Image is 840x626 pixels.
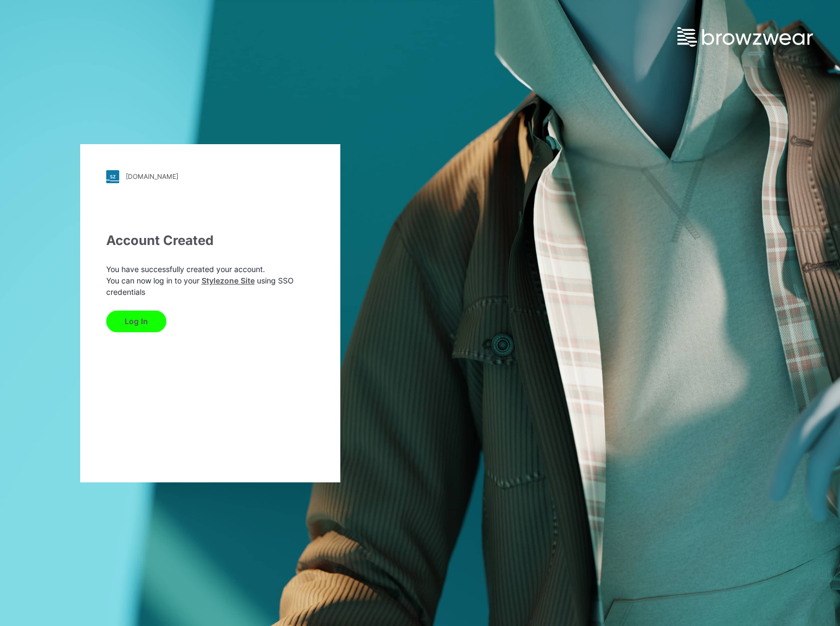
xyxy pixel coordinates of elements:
a: Stylezone Site [202,276,255,285]
div: Account Created [106,231,314,250]
img: browzwear-logo.e42bd6dac1945053ebaf764b6aa21510.svg [677,27,813,47]
a: [DOMAIN_NAME] [106,170,314,183]
div: [DOMAIN_NAME] [126,172,178,180]
p: You have successfully created your account. [106,263,314,275]
img: stylezone-logo.562084cfcfab977791bfbf7441f1a819.svg [106,170,119,183]
p: You can now log in to your using SSO credentials [106,275,314,298]
button: Log In [106,311,166,332]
